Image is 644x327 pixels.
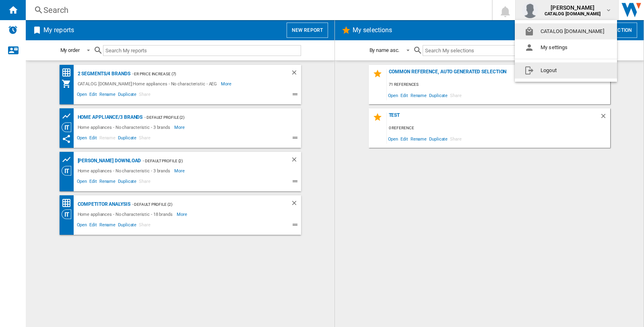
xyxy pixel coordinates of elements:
[515,62,617,79] button: Logout
[515,23,617,39] button: CATALOG [DOMAIN_NAME]
[515,39,617,56] button: My settings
